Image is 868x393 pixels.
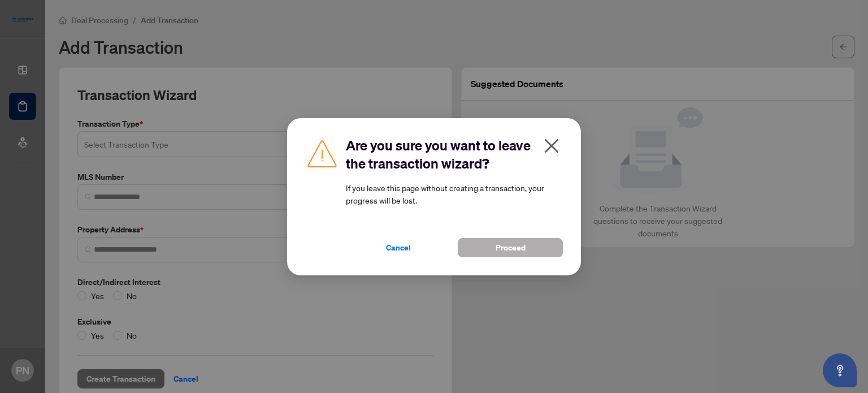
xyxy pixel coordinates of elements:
button: Open asap [823,353,857,387]
button: Cancel [346,238,451,257]
span: close [542,137,561,155]
article: If you leave this page without creating a transaction, your progress will be lost. [346,182,563,206]
button: Proceed [458,238,563,257]
span: Proceed [496,239,526,257]
span: Cancel [386,239,411,257]
h2: Are you sure you want to leave the transaction wizard? [346,136,563,172]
